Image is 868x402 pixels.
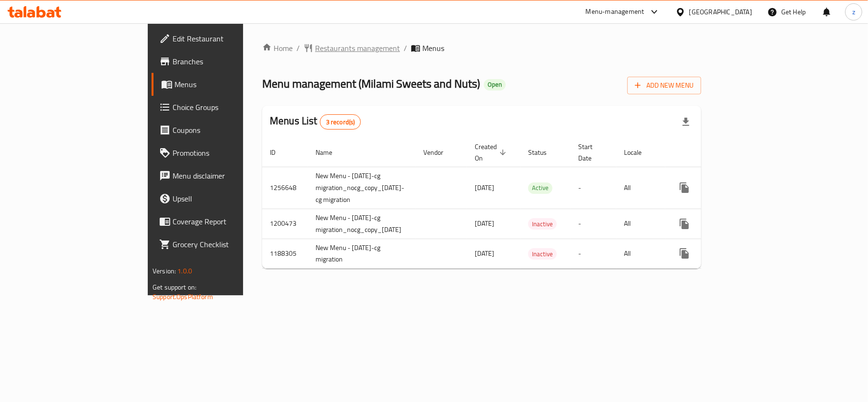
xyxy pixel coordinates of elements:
[475,141,509,164] span: Created On
[616,167,665,209] td: All
[152,73,293,96] a: Menus
[571,209,616,239] td: -
[528,182,552,193] span: Active
[475,181,494,194] span: [DATE]
[152,96,293,119] a: Choice Groups
[528,249,557,260] span: Inactive
[153,265,176,277] span: Version:
[270,114,361,130] h2: Menus List
[528,147,559,158] span: Status
[578,141,605,164] span: Start Date
[153,281,196,293] span: Get support on:
[422,42,444,54] span: Menus
[153,291,213,303] a: Support.OpsPlatform
[665,138,772,167] th: Actions
[308,209,416,239] td: New Menu - [DATE]-cg migration_nocg_copy_[DATE]
[304,42,400,54] a: Restaurants management
[404,42,407,54] li: /
[423,147,456,158] span: Vendor
[315,42,400,54] span: Restaurants management
[173,216,285,227] span: Coverage Report
[152,164,293,187] a: Menu disclaimer
[152,187,293,210] a: Upsell
[173,33,285,44] span: Edit Restaurant
[586,6,644,18] div: Menu-management
[673,176,696,199] button: more
[174,79,285,90] span: Menus
[852,7,855,17] span: z
[152,119,293,141] a: Coupons
[270,147,288,158] span: ID
[152,50,293,73] a: Branches
[173,56,285,67] span: Branches
[152,210,293,233] a: Coverage Report
[627,77,701,94] button: Add New Menu
[173,170,285,181] span: Menu disclaimer
[689,7,752,17] div: [GEOGRAPHIC_DATA]
[177,265,192,277] span: 1.0.0
[528,248,557,260] div: Inactive
[320,114,361,130] div: Total records count
[296,42,300,54] li: /
[173,193,285,204] span: Upsell
[475,247,494,260] span: [DATE]
[673,212,696,235] button: more
[696,212,719,235] button: Change Status
[308,167,416,209] td: New Menu - [DATE]-cg migration_nocg_copy_[DATE]-cg migration
[696,242,719,265] button: Change Status
[484,79,506,90] div: Open
[262,138,772,269] table: enhanced table
[152,233,293,256] a: Grocery Checklist
[173,124,285,136] span: Coupons
[624,147,654,158] span: Locale
[528,219,557,230] span: Inactive
[320,118,361,127] span: 3 record(s)
[262,42,701,54] nav: breadcrumb
[173,239,285,250] span: Grocery Checklist
[173,147,285,159] span: Promotions
[616,209,665,239] td: All
[475,217,494,230] span: [DATE]
[571,167,616,209] td: -
[528,218,557,230] div: Inactive
[635,80,694,91] span: Add New Menu
[152,27,293,50] a: Edit Restaurant
[674,111,697,133] div: Export file
[528,182,552,194] div: Active
[173,101,285,113] span: Choice Groups
[308,239,416,269] td: New Menu - [DATE]-cg migration
[152,141,293,164] a: Promotions
[316,147,345,158] span: Name
[616,239,665,269] td: All
[696,176,719,199] button: Change Status
[673,242,696,265] button: more
[262,73,480,94] span: Menu management ( Milami Sweets and Nuts )
[571,239,616,269] td: -
[484,80,506,89] span: Open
